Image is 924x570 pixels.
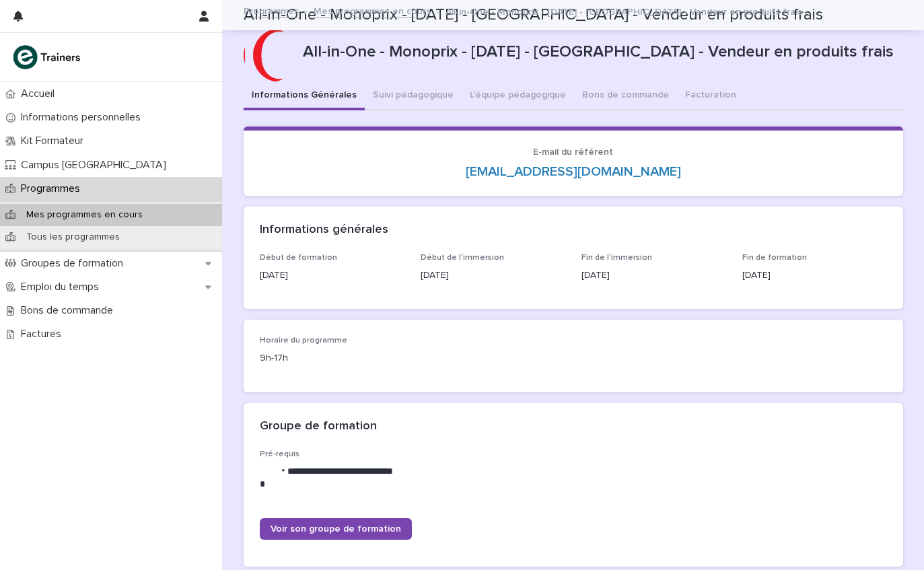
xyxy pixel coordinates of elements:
h2: Informations générales [260,223,388,238]
p: [DATE] [581,269,726,283]
a: Programmes [244,3,299,18]
p: [DATE] [260,269,404,283]
p: Informations personnelles [15,111,151,124]
span: Début de formation [260,254,337,262]
a: [EMAIL_ADDRESS][DOMAIN_NAME] [466,165,681,178]
span: Horaire du programme [260,336,347,345]
span: Début de l'immersion [421,254,504,262]
p: Kit Formateur [15,135,94,147]
button: Suivi pédagogique [365,82,462,110]
a: Voir son groupe de formation [260,518,412,540]
img: K0CqGN7SDeD6s4JG8KQk [11,44,85,71]
button: Facturation [677,82,744,110]
p: [DATE] [421,269,565,283]
a: Mes programmes en cours [314,3,431,18]
p: Programmes [15,182,91,195]
p: Campus [GEOGRAPHIC_DATA] [15,159,177,172]
p: Emploi du temps [15,281,110,293]
p: Mes programmes en cours [15,209,153,221]
span: Voir son groupe de formation [271,524,401,534]
p: [DATE] [742,269,887,283]
span: Fin de l'immersion [581,254,652,262]
p: All-in-One - Monoprix - [DATE] - [GEOGRAPHIC_DATA] - Vendeur en produits frais [446,3,802,18]
p: Accueil [15,87,65,100]
p: Groupes de formation [15,257,134,270]
button: L'équipe pédagogique [462,82,574,110]
button: Bons de commande [574,82,677,110]
p: Factures [15,328,72,341]
h2: Groupe de formation [260,419,377,434]
button: Informations Générales [244,82,365,110]
span: E-mail du référent [533,147,613,157]
p: 9h-17h [260,351,458,365]
span: Pré-requis [260,450,299,458]
span: Fin de formation [742,254,807,262]
p: Bons de commande [15,304,124,317]
p: Tous les programmes [15,231,131,243]
p: All-in-One - Monoprix - [DATE] - [GEOGRAPHIC_DATA] - Vendeur en produits frais [303,42,898,62]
